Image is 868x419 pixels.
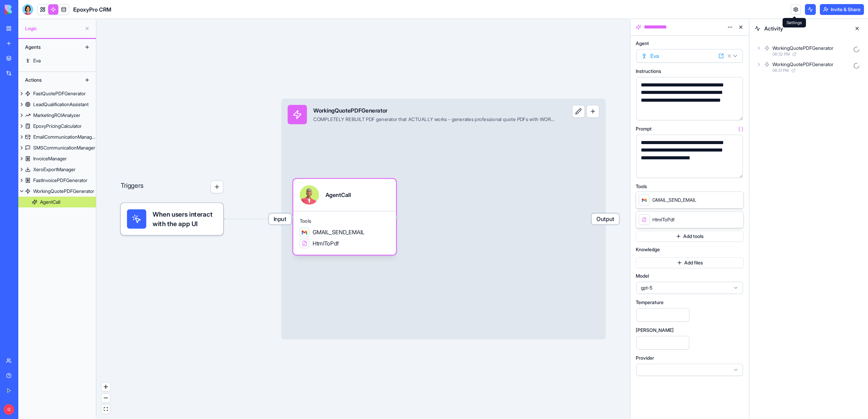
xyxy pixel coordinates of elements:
button: zoom out [101,394,110,403]
span: Instructions [636,69,661,74]
div: WorkingQuotePDFGenerator [33,188,94,195]
div: WorkingQuotePDFGenerator [772,45,833,52]
span: HtmlToPdf [652,216,674,223]
div: Triggers [121,155,223,235]
div: SMSCommunicationManager [33,144,95,151]
span: When users interact with the app UI [153,209,217,229]
span: G [3,404,14,415]
span: Activity [764,24,848,33]
a: LeadQualificationAssistant [18,99,96,110]
a: AgentCall [18,197,96,207]
div: InvoiceManager [33,155,67,162]
span: EpoxyPro CRM [73,5,111,14]
span: Temperature [636,300,664,305]
span: Output [591,213,619,224]
div: MarketingROIAnalyzer [33,112,80,119]
div: FastQuotePDFGenerator [33,90,86,97]
div: InputWorkingQuotePDFGeneratorCOMPLETELY REBUILT PDF generator that ACTUALLY works - generates pro... [281,99,606,340]
a: XeroExportManager [18,164,96,175]
button: fit view [101,405,110,414]
div: LeadQualificationAssistant [33,101,88,108]
div: AgentCall [325,191,351,199]
a: MarketingROIAnalyzer [18,110,96,121]
span: 06:32 PM [772,52,790,57]
div: Eva [33,57,41,64]
div: FastInvoicePDFGenerator [33,177,87,184]
div: AgentCall [40,199,60,205]
span: [PERSON_NAME] [636,328,674,333]
span: Logic [25,25,82,32]
button: zoom in [101,382,110,392]
span: Tools [636,184,647,189]
div: Actions [22,75,76,85]
div: Settings [783,18,806,27]
a: Eva [18,55,96,66]
span: Agent [636,41,649,46]
a: SMSCommunicationManager [18,142,96,153]
span: Tools [300,218,390,224]
div: XeroExportManager [33,166,76,173]
p: Triggers [121,180,144,193]
span: Knowledge [636,247,660,252]
a: EpoxyPricingCalculator [18,121,96,132]
div: COMPLETELY REBUILT PDF generator that ACTUALLY works - generates professional quote PDFs with WOR... [313,116,554,123]
button: Invite & Share [820,4,864,15]
span: Input [269,213,291,224]
span: 06:31 PM [772,68,789,73]
div: AgentCallToolsGMAIL_SEND_EMAILHtmlToPdf [293,179,396,255]
a: WorkingQuotePDFGenerator [18,186,96,197]
span: Provider [636,356,654,360]
div: Agents [22,42,76,53]
a: FastQuotePDFGenerator [18,88,96,99]
button: Add files [636,257,744,268]
span: Prompt [636,126,652,131]
span: GMAIL_SEND_EMAIL [313,228,365,236]
button: Add tools [636,231,744,242]
div: WorkingQuotePDFGenerator [313,106,554,115]
div: WorkingQuotePDFGenerator [772,61,833,68]
span: Model [636,274,649,278]
a: FastInvoicePDFGenerator [18,175,96,186]
a: InvoiceManager [18,153,96,164]
span: gpt-5 [641,284,730,291]
a: EmailCommunicationManager [18,132,96,142]
img: logo [5,5,47,14]
span: GMAIL_SEND_EMAIL [652,197,696,203]
span: HtmlToPdf [313,239,339,247]
div: When users interact with the app UI [121,203,223,235]
div: EpoxyPricingCalculator [33,123,82,129]
div: EmailCommunicationManager [33,134,96,140]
